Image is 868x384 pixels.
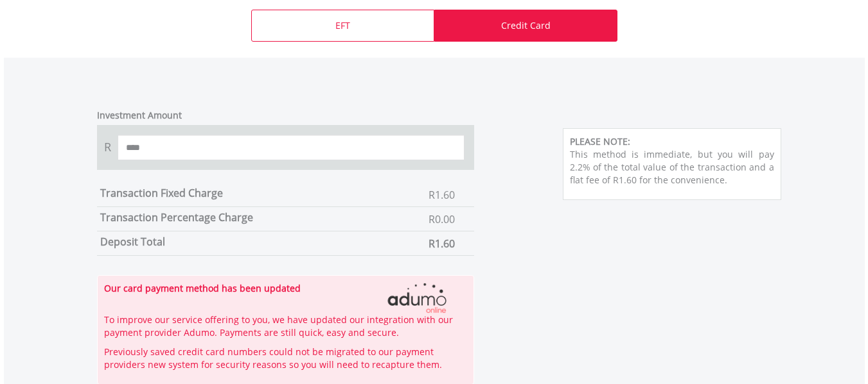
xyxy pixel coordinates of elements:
strong: Our card payment method has been updated [104,282,301,294]
span: R0.00 [429,212,455,226]
p: Previously saved credit card numbers could not be migrated to our payment providers new system fo... [104,346,468,371]
p: This method is immediate, but you will pay 2.2% of the total value of the transaction and a flat ... [570,148,774,187]
label: Transaction Percentage Charge [100,210,253,224]
p: Credit Card [501,19,551,32]
label: Transaction Fixed Charge [100,186,223,200]
span: R1.60 [429,188,455,202]
img: Adumo Logo [359,282,475,313]
b: PLEASE NOTE: [570,135,630,147]
span: R1.60 [429,237,455,251]
label: Investment Amount [97,109,182,122]
p: To improve our service offering to you, we have updated our integration with our payment provider... [104,313,468,339]
p: EFT [335,19,350,32]
label: Deposit Total [100,235,165,249]
span: R [97,135,118,160]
